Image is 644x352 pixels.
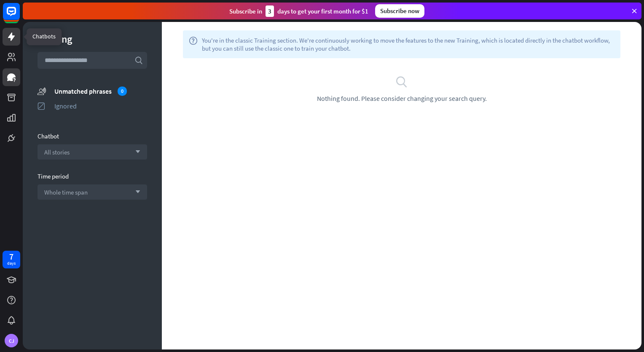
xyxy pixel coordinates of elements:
[375,4,424,18] div: Subscribe now
[44,148,70,156] span: All stories
[5,334,18,347] div: CJ
[131,149,140,154] i: arrow_down
[38,172,147,180] div: Time period
[131,190,140,195] i: arrow_down
[266,5,274,17] div: 3
[134,56,143,65] i: search
[118,87,127,96] div: 0
[395,75,408,88] i: search
[54,102,147,110] div: Ignored
[38,32,147,46] div: Training
[229,5,368,17] div: Subscribe in days to get your first month for $1
[44,188,88,196] span: Whole time span
[7,3,32,29] button: Open LiveChat chat widget
[189,36,198,52] i: help
[9,253,13,260] div: 7
[317,94,487,103] span: Nothing found. Please consider changing your search query.
[38,102,46,110] i: ignored
[202,36,614,52] span: You're in the classic Training section. We're continuously working to move the features to the ne...
[38,132,147,140] div: Chatbot
[3,251,20,268] a: 7 days
[7,260,16,266] div: days
[54,87,147,96] div: Unmatched phrases
[38,87,46,95] i: unmatched_phrases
